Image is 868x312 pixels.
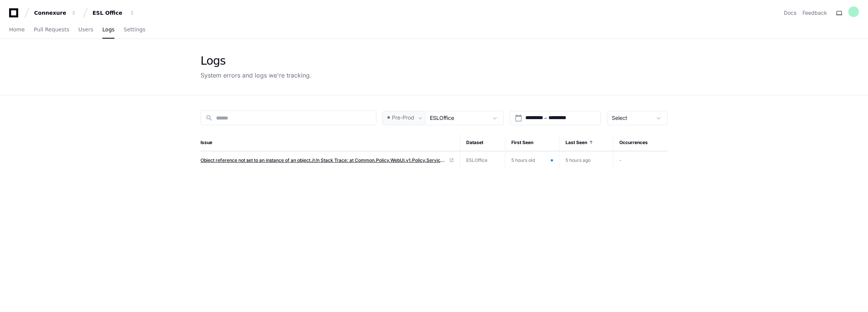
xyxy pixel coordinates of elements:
button: Feedback [802,9,827,17]
a: Pull Requests [34,21,69,39]
span: Select [612,115,627,121]
span: Pull Requests [34,27,69,32]
span: Home [9,27,25,32]
span: Last Seen [566,140,587,146]
span: Logs [102,27,114,32]
a: Users [78,21,93,39]
a: Settings [124,21,145,39]
span: – [544,114,547,122]
a: Logs [102,21,114,39]
a: Home [9,21,25,39]
span: Users [78,27,93,32]
th: Dataset [460,134,505,151]
th: Issue [201,134,460,151]
button: Connexure [31,6,80,20]
span: Settings [124,27,145,32]
th: Occurrences [613,134,667,151]
button: ESL Office [89,6,138,20]
span: - [619,157,622,163]
td: 5 hours ago [559,151,613,170]
a: Object reference not set to an instance of an object./r/n Stack Trace: at Common.Policy.WebUI.v1.... [201,157,454,163]
mat-icon: search [205,114,213,122]
div: System errors and logs we're tracking. [201,71,312,80]
a: Docs [784,9,796,17]
span: Object reference not set to an instance of an object./r/n Stack Trace: at Common.Policy.WebUI.v1.... [201,157,446,163]
span: ESLOffice [430,115,454,121]
div: Logs [201,54,312,68]
button: Open calendar [515,114,522,122]
span: First Seen [511,140,533,146]
div: Connexure [34,9,67,17]
span: Pre-Prod [392,114,414,121]
td: 5 hours old [505,151,559,169]
div: ESL Office [92,9,125,17]
mat-icon: calendar_today [515,114,522,122]
td: ESLOffice [460,151,505,170]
